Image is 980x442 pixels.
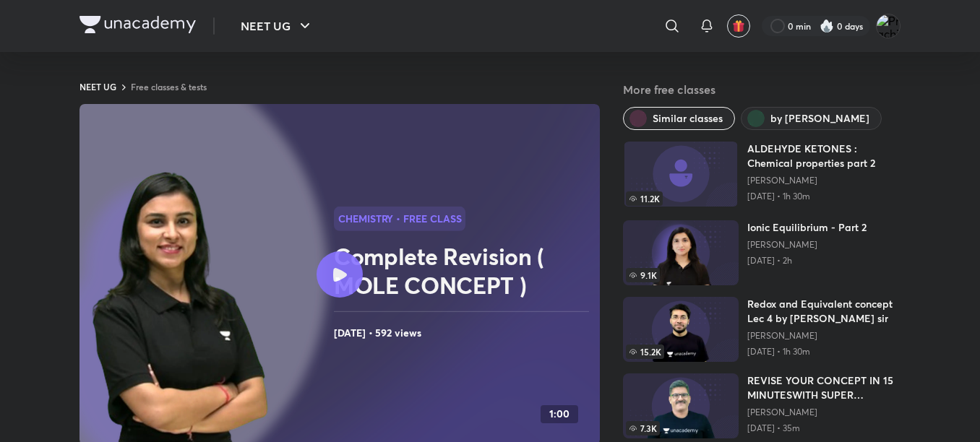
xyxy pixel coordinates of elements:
[131,81,207,92] a: Free classes & tests
[549,408,569,420] h4: 1:00
[626,421,660,435] span: 7.3K
[770,111,869,126] span: by Anushka Choudhary
[626,344,664,359] span: 15.2K
[747,255,867,266] p: [DATE] • 2h
[79,81,116,92] a: NEET UG
[747,330,901,342] a: [PERSON_NAME]
[334,324,594,342] h4: [DATE] • 592 views
[747,422,901,434] p: [DATE] • 35m
[820,19,834,33] img: streak
[727,14,750,38] button: avatar
[623,81,901,98] h5: More free classes
[747,175,901,186] a: [PERSON_NAME]
[623,107,735,130] button: Similar classes
[747,220,867,235] h6: Ionic Equilibrium - Part 2
[626,268,660,282] span: 9.1K
[79,16,196,33] img: Company Logo
[232,12,322,40] button: NEET UG
[747,239,867,251] a: [PERSON_NAME]
[626,191,663,206] span: 11.2K
[747,142,901,170] h6: ALDEHYDE KETONES : Chemical properties part 2
[876,14,901,38] img: Prachi singh
[747,346,901,357] p: [DATE] • 1h 30m
[653,111,723,126] span: Similar classes
[747,407,901,418] a: [PERSON_NAME]
[747,191,901,202] p: [DATE] • 1h 30m
[334,242,594,300] h2: Complete Revision ( MOLE CONCEPT )
[79,16,196,37] a: Company Logo
[747,373,901,402] h6: REVISE YOUR CONCEPT IN 15 MINUTESWITH SUPER QUESTIONS|NEET21
[732,19,745,32] img: avatar
[741,107,882,130] button: by Anushka Choudhary
[747,297,901,326] h6: Redox and Equivalent concept Lec 4 by [PERSON_NAME] sir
